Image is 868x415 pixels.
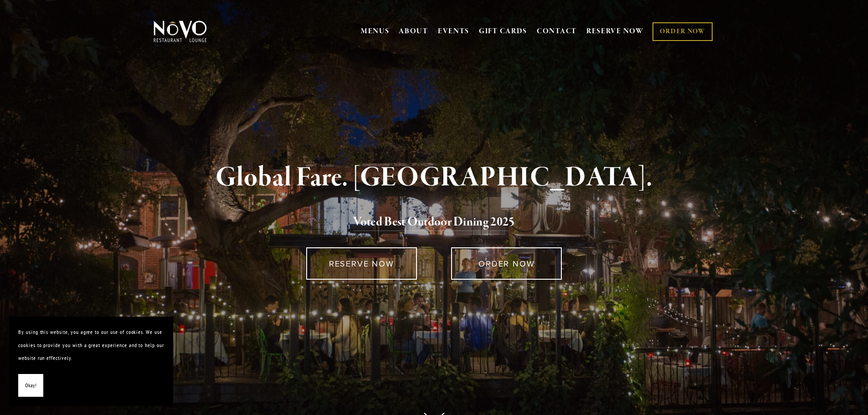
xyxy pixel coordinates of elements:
[18,326,164,365] p: By using this website, you agree to our use of cookies. We use cookies to provide you with a grea...
[25,379,36,392] span: Okay!
[399,27,428,36] a: ABOUT
[306,247,417,280] a: RESERVE NOW
[353,214,508,231] a: Voted Best Outdoor Dining 202
[152,20,209,43] img: Novo Restaurant &amp; Lounge
[216,160,652,195] strong: Global Fare. [GEOGRAPHIC_DATA].
[537,23,577,40] a: CONTACT
[169,213,700,232] h2: 5
[586,23,644,40] a: RESERVE NOW
[361,27,390,36] a: MENUS
[438,27,469,36] a: EVENTS
[652,22,712,41] a: ORDER NOW
[18,374,43,397] button: Okay!
[451,247,562,280] a: ORDER NOW
[9,317,173,406] section: Cookie banner
[479,23,527,40] a: GIFT CARDS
